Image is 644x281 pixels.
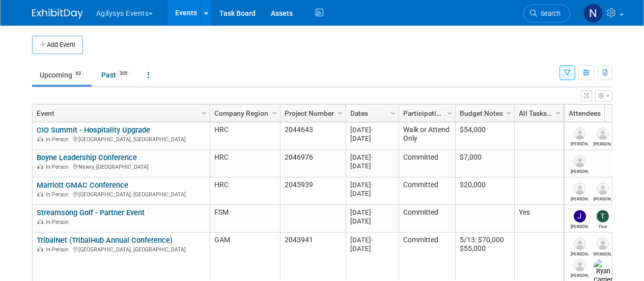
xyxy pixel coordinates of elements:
[280,150,346,177] td: 2046976
[350,153,394,162] div: [DATE]
[444,105,455,120] a: Column Settings
[46,246,72,253] span: In-Person
[37,136,43,141] img: In-Person Event
[594,195,611,201] div: Dan Bell
[455,122,514,150] td: $54,000
[552,105,564,120] a: Column Settings
[387,105,399,120] a: Column Settings
[32,9,83,19] img: ExhibitDay
[210,177,280,205] td: HRC
[597,127,609,140] img: Tim Hansen
[199,105,210,120] a: Column Settings
[37,190,205,198] div: [GEOGRAPHIC_DATA], [GEOGRAPHIC_DATA]
[389,109,397,117] span: Column Settings
[336,109,344,117] span: Column Settings
[594,140,611,146] div: Tim Hansen
[371,209,373,216] span: -
[270,109,278,117] span: Column Settings
[597,238,609,250] img: Paul Amodio
[32,65,92,85] a: Upcoming63
[37,105,203,122] a: Event
[350,134,394,143] div: [DATE]
[371,126,373,134] span: -
[37,181,128,190] a: Marriott GMAC Conference
[574,210,586,222] img: Jamie Hodgson
[37,245,205,253] div: [GEOGRAPHIC_DATA], [GEOGRAPHIC_DATA]
[46,191,72,198] span: In-Person
[519,105,557,122] a: All Tasks Complete
[269,105,280,120] a: Column Settings
[574,127,586,140] img: Lindsey Fundine
[334,105,346,120] a: Column Settings
[350,208,394,217] div: [DATE]
[537,10,561,17] span: Search
[37,153,137,162] a: Boyne Leadership Conference
[37,135,205,143] div: [GEOGRAPHIC_DATA], [GEOGRAPHIC_DATA]
[350,181,394,189] div: [DATE]
[280,177,346,205] td: 2045939
[280,122,346,150] td: 2044643
[210,122,280,150] td: HRC
[210,150,280,177] td: HRC
[523,5,570,22] a: Search
[399,122,455,150] td: Walk or Attend Only
[571,140,589,146] div: Lindsey Fundine
[200,109,208,117] span: Column Settings
[350,105,392,122] a: Dates
[37,208,145,217] a: Streamsong Golf - Partner Event
[350,217,394,225] div: [DATE]
[399,205,455,233] td: Committed
[37,246,43,251] img: In-Person Event
[574,155,586,167] img: Pamela McConnell
[46,219,72,225] span: In-Person
[399,150,455,177] td: Committed
[37,219,43,224] img: In-Person Event
[514,205,564,233] td: Yes
[597,183,609,195] img: Dan Bell
[455,177,514,205] td: $20,000
[460,105,508,122] a: Budget Notes
[285,105,339,122] a: Project Number
[399,177,455,205] td: Committed
[117,70,130,78] span: 305
[371,236,373,244] span: -
[371,154,373,161] span: -
[574,259,586,271] img: John Cleverly
[403,105,449,122] a: Participation
[37,236,173,245] a: TribalNet (TribalHub Annual Conference)
[574,238,586,250] img: Kevin Hibbs
[571,222,589,229] div: Jamie Hodgson
[32,36,83,54] button: Add Event
[350,162,394,170] div: [DATE]
[350,125,394,134] div: [DATE]
[210,205,280,233] td: FSM
[554,109,562,117] span: Column Settings
[46,164,72,170] span: In-Person
[571,195,589,201] div: Russell Carlson
[37,162,205,171] div: Newry, [GEOGRAPHIC_DATA]
[594,250,611,257] div: Paul Amodio
[455,150,514,177] td: $7,000
[37,164,43,169] img: In-Person Event
[597,210,609,222] img: Thor Hansen
[94,65,138,85] a: Past305
[350,236,394,244] div: [DATE]
[46,136,72,143] span: In-Person
[37,191,43,196] img: In-Person Event
[371,181,373,189] span: -
[350,189,394,198] div: [DATE]
[571,167,589,174] div: Pamela McConnell
[583,4,603,23] img: Natalie Morin
[73,70,84,78] span: 63
[505,109,513,117] span: Column Settings
[503,105,514,120] a: Column Settings
[350,244,394,253] div: [DATE]
[574,183,586,195] img: Russell Carlson
[569,105,636,122] a: Attendees
[594,222,611,229] div: Thor Hansen
[37,125,150,135] a: CIO Summit - Hospitality Upgrade
[445,109,454,117] span: Column Settings
[571,271,589,278] div: John Cleverly
[571,250,589,257] div: Kevin Hibbs
[214,105,273,122] a: Company Region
